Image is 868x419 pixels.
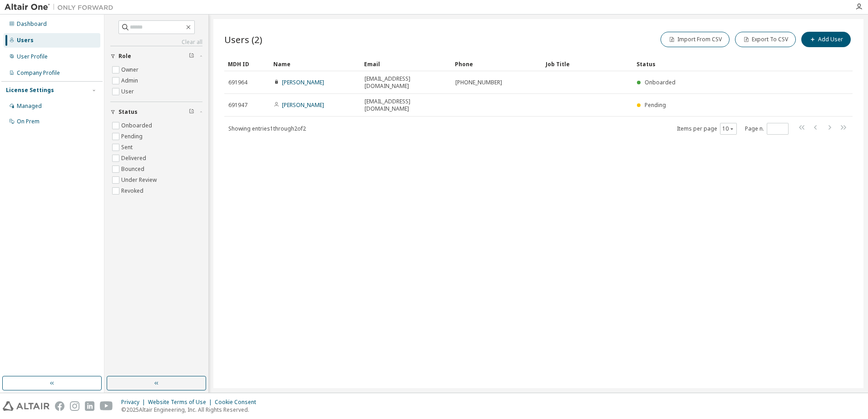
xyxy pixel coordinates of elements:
[100,401,113,411] img: youtube.svg
[55,401,64,411] img: facebook.svg
[110,46,202,66] button: Role
[677,123,737,135] span: Items per page
[121,75,140,86] label: Admin
[121,185,145,196] label: Revoked
[3,401,49,411] img: altair_logo.svg
[215,399,261,406] div: Cookie Consent
[189,53,194,60] span: Clear filter
[455,57,538,71] div: Phone
[735,32,796,47] button: Export To CSV
[455,79,502,86] span: [PHONE_NUMBER]
[121,86,136,97] label: User
[148,399,215,406] div: Website Terms of Use
[364,57,448,71] div: Email
[121,131,144,142] label: Pending
[17,118,39,125] div: On Prem
[228,79,247,86] span: 691964
[661,32,730,47] button: Import From CSV
[546,57,629,71] div: Job Title
[17,20,47,28] div: Dashboard
[645,78,676,86] span: Onboarded
[365,98,447,112] span: [EMAIL_ADDRESS][DOMAIN_NAME]
[6,87,54,94] div: License Settings
[110,102,202,122] button: Status
[224,33,262,46] span: Users (2)
[801,32,851,47] button: Add User
[17,37,34,44] div: Users
[110,39,202,46] a: Clear all
[121,153,148,164] label: Delivered
[228,57,266,71] div: MDH ID
[17,53,48,60] div: User Profile
[636,57,805,71] div: Status
[189,108,194,116] span: Clear filter
[121,399,148,406] div: Privacy
[282,78,324,86] a: [PERSON_NAME]
[121,64,140,75] label: Owner
[121,175,158,185] label: Under Review
[85,401,94,411] img: linkedin.svg
[121,142,134,153] label: Sent
[722,125,735,132] button: 10
[17,69,60,77] div: Company Profile
[228,125,306,132] span: Showing entries 1 through 2 of 2
[70,401,79,411] img: instagram.svg
[273,57,357,71] div: Name
[121,164,146,175] label: Bounced
[745,123,789,135] span: Page n.
[118,108,138,116] span: Status
[121,120,154,131] label: Onboarded
[5,3,118,12] img: Altair One
[645,101,666,109] span: Pending
[118,53,131,60] span: Role
[282,101,324,109] a: [PERSON_NAME]
[365,75,447,90] span: [EMAIL_ADDRESS][DOMAIN_NAME]
[17,102,42,110] div: Managed
[121,406,261,414] p: © 2025 Altair Engineering, Inc. All Rights Reserved.
[228,102,247,109] span: 691947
